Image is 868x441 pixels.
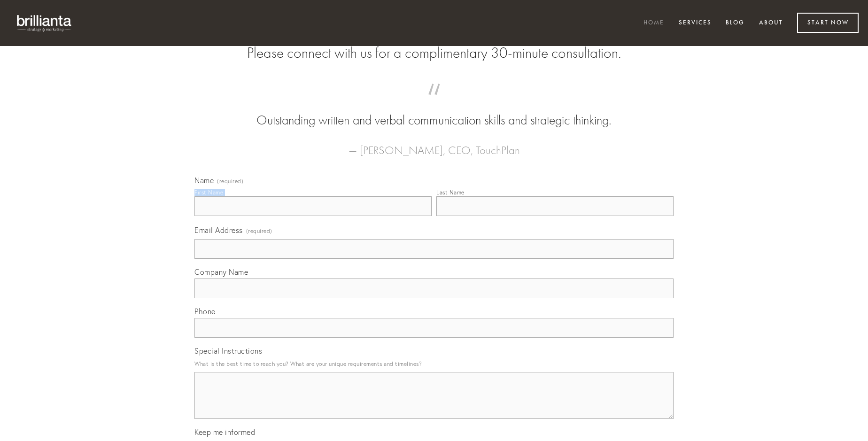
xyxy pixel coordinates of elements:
[194,427,255,437] span: Keep me informed
[209,93,659,111] span: “
[797,13,859,33] a: Start Now
[217,178,243,184] span: (required)
[720,15,751,31] a: Blog
[194,357,674,370] p: What is the best time to reach you? What are your unique requirements and timelines?
[436,189,465,196] div: Last Name
[209,93,659,130] blockquote: Outstanding written and verbal communication skills and strategic thinking.
[194,267,248,277] span: Company Name
[209,130,659,160] figcaption: — [PERSON_NAME], CEO, TouchPlan
[673,15,718,31] a: Services
[194,176,214,185] span: Name
[194,225,243,235] span: Email Address
[753,15,789,31] a: About
[194,189,223,196] div: First Name
[194,44,674,62] h2: Please connect with us for a complimentary 30-minute consultation.
[194,307,216,316] span: Phone
[246,224,272,237] span: (required)
[9,9,80,37] img: brillianta - research, strategy, marketing
[637,15,670,31] a: Home
[194,346,262,356] span: Special Instructions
